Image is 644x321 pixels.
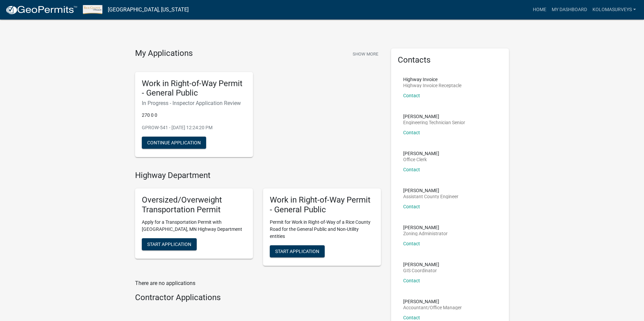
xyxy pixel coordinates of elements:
[270,219,374,240] p: Permit for Work in Right-of-Way of a Rice County Road for the General Public and Non-Utility enti...
[135,293,381,305] wm-workflow-list-section: Contractor Applications
[403,241,420,246] a: Contact
[135,293,381,302] h4: Contractor Applications
[590,3,639,16] a: KolomaSurveys
[403,299,462,304] p: [PERSON_NAME]
[403,130,420,135] a: Contact
[403,93,420,98] a: Contact
[270,245,325,257] button: Start Application
[403,188,458,193] p: [PERSON_NAME]
[135,48,193,59] h4: My Applications
[403,114,465,119] p: [PERSON_NAME]
[398,55,502,65] h5: Contacts
[403,120,465,125] p: Engineering Technician Senior
[403,262,439,267] p: [PERSON_NAME]
[403,167,420,172] a: Contact
[403,157,439,162] p: Office Clerk
[403,194,458,199] p: Assistant County Engineer
[549,3,590,16] a: My Dashboard
[142,79,246,98] h5: Work in Right-of-Way Permit - General Public
[403,315,420,320] a: Contact
[83,5,102,14] img: Rice County, Minnesota
[135,279,381,287] p: There are no applications
[147,241,191,247] span: Start Application
[403,83,461,88] p: Highway Invoice Receptacle
[350,48,381,60] button: Show More
[142,100,246,106] h6: In Progress - Inspector Application Review
[142,219,246,233] p: Apply for a Transportation Permit with [GEOGRAPHIC_DATA], MN Highway Department
[403,204,420,209] a: Contact
[142,137,206,149] button: Continue Application
[135,171,381,180] h4: Highway Department
[403,278,420,283] a: Contact
[275,248,319,254] span: Start Application
[108,4,189,15] a: [GEOGRAPHIC_DATA], [US_STATE]
[403,268,439,273] p: GIS Coordinator
[142,195,246,215] h5: Oversized/Overweight Transportation Permit
[403,231,448,236] p: Zoning Administrator
[142,124,246,131] p: GPROW-541 - [DATE] 12:24:20 PM
[142,238,197,250] button: Start Application
[403,225,448,230] p: [PERSON_NAME]
[530,3,549,16] a: Home
[403,151,439,156] p: [PERSON_NAME]
[142,112,246,119] p: 270 0 0
[270,195,374,215] h5: Work in Right-of-Way Permit - General Public
[403,77,461,82] p: Highway Invoice
[403,305,462,310] p: Accountant/Office Manager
